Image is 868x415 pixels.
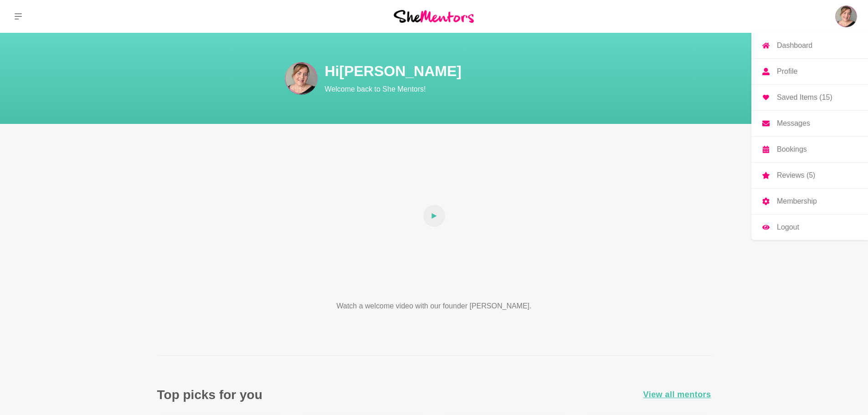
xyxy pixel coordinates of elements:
p: Bookings [777,146,807,153]
h3: Top picks for you [157,387,262,403]
a: Saved Items (15) [751,85,868,110]
a: Reviews (5) [751,163,868,188]
p: Saved Items (15) [777,94,832,101]
a: Bookings [751,137,868,162]
h1: Hi [PERSON_NAME] [325,62,653,80]
p: Welcome back to She Mentors! [325,84,653,95]
p: Profile [777,68,797,75]
a: Ruth SladeDashboardProfileSaved Items (15)MessagesBookingsReviews (5)MembershipLogout [835,5,857,27]
p: Reviews (5) [777,172,815,179]
a: Profile [751,59,868,84]
img: Ruth Slade [835,5,857,27]
img: Ruth Slade [285,62,318,95]
a: View all mentors [643,388,711,401]
p: Membership [777,198,817,205]
img: She Mentors Logo [394,10,474,22]
p: Dashboard [777,42,812,49]
a: Dashboard [751,33,868,58]
a: Messages [751,111,868,136]
p: Logout [777,224,799,231]
p: Messages [777,120,810,127]
p: Watch a welcome video with our founder [PERSON_NAME]. [303,301,565,312]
